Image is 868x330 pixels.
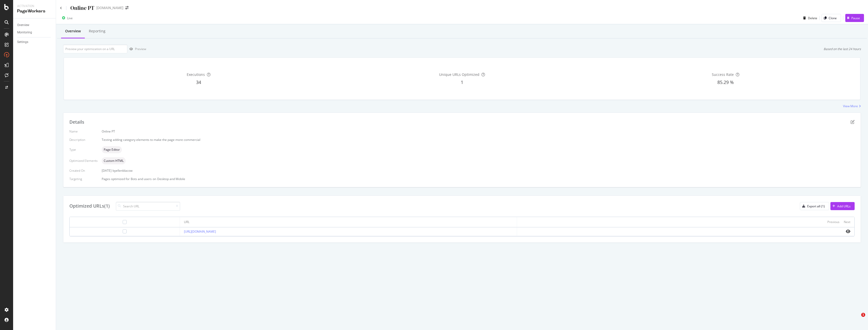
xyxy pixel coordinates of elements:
[157,177,185,181] div: Desktop and Mobile
[808,16,817,20] div: Delete
[712,72,734,77] span: Success Rate
[102,129,855,134] div: Online PT
[69,203,110,209] div: Optimized URLs (1)
[861,313,865,317] span: 1
[69,168,98,173] div: Created On
[845,14,864,22] button: Pause
[184,229,216,234] a: [URL][DOMAIN_NAME]
[461,79,463,85] span: 1
[102,138,855,142] div: Testing adding category elements to make the page more commercial
[102,146,122,153] div: neutral label
[102,168,855,173] div: [DATE]
[67,16,73,20] div: Live
[837,204,851,208] div: Add URLs
[69,129,98,134] div: Name
[69,138,98,142] div: Description
[439,72,479,77] span: Unique URLs Optimized
[17,8,52,14] div: PageWorkers
[113,168,132,173] div: by ellenblacow
[69,159,98,163] div: Optimized Elements
[17,39,28,45] div: Settings
[807,204,825,208] div: Export all (1)
[851,120,855,124] div: pen-to-square
[843,104,861,108] a: View More
[125,6,128,10] div: arrow-right-arrow-left
[104,159,124,162] span: Custom HTML
[822,14,841,22] button: Clone
[827,219,839,225] button: Previous
[104,148,120,151] span: Page Editor
[829,16,837,20] div: Clone
[63,45,127,53] input: Preview your optimization on a URL
[17,30,52,35] a: Monitoring
[843,104,858,108] div: View More
[800,202,829,210] button: Export all (1)
[17,4,52,8] div: Activation
[184,220,189,224] div: URL
[69,177,98,181] div: Targeting
[96,5,123,10] div: [DOMAIN_NAME]
[70,4,94,12] div: Online PT
[102,177,855,181] div: Pages optimized for on
[116,202,180,211] input: Search URL
[196,79,201,85] span: 34
[65,29,81,34] div: Overview
[827,220,839,224] div: Previous
[17,39,52,45] a: Settings
[851,16,860,20] div: Pause
[830,202,855,210] button: Add URLs
[102,157,126,164] div: neutral label
[131,177,152,181] div: Bots and users
[846,229,850,233] i: eye
[89,29,105,34] div: Reporting
[824,47,861,51] div: Based on the last 24 hours
[717,79,734,85] span: 85.29 %
[69,147,98,152] div: Type
[17,30,32,35] div: Monitoring
[844,220,850,224] div: Next
[127,45,146,53] button: Preview
[851,313,863,325] iframe: Intercom live chat
[187,72,205,77] span: Executions
[60,7,62,10] a: Click to go back
[69,119,84,125] div: Details
[17,23,52,28] a: Overview
[135,47,146,51] div: Preview
[801,14,817,22] button: Delete
[844,219,850,225] button: Next
[17,23,29,28] div: Overview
